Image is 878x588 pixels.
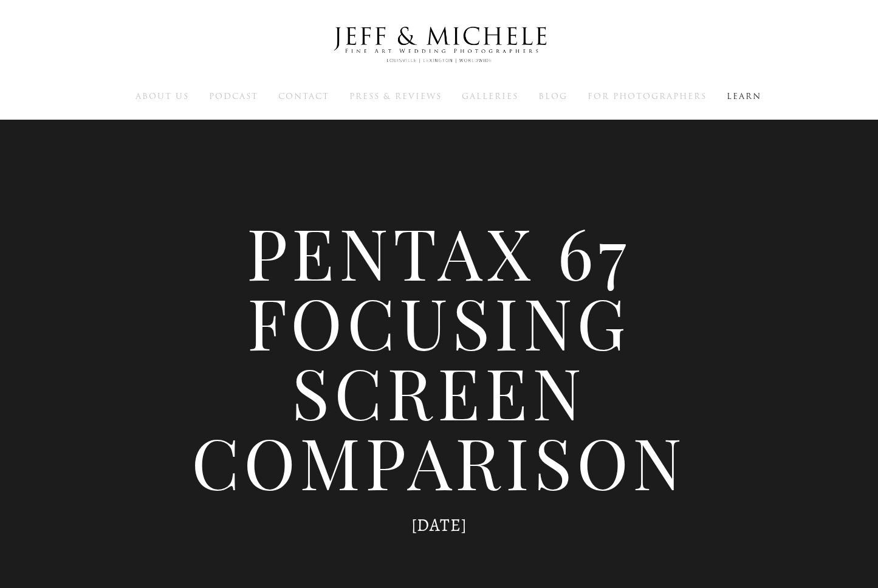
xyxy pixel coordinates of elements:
a: Blog [538,91,568,101]
a: Podcast [209,91,258,101]
span: About Us [135,91,189,102]
span: Press & Reviews [349,91,442,102]
img: Louisville Wedding Photographers - Jeff & Michele Wedding Photographers [318,15,561,75]
a: Galleries [462,91,518,101]
span: Galleries [462,91,518,102]
time: [DATE] [411,513,467,537]
a: Learn [727,91,761,101]
h1: Pentax 67 Focusing Screen Comparison [148,217,731,496]
a: Press & Reviews [349,91,442,101]
span: Podcast [209,91,258,102]
a: Contact [278,91,329,101]
span: Learn [727,91,761,102]
span: Contact [278,91,329,102]
a: About Us [135,91,189,101]
span: For Photographers [588,91,707,102]
span: Blog [538,91,568,102]
a: For Photographers [588,91,707,101]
